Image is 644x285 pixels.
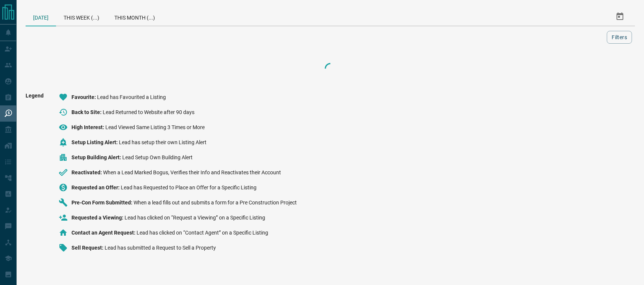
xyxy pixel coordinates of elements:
div: This Week (...) [56,8,107,26]
span: When a Lead Marked Bogus, Verifies their Info and Reactivates their Account [103,169,281,175]
span: Requested a Viewing [71,215,125,221]
span: Back to Site [71,109,103,115]
span: Lead Returned to Website after 90 days [103,109,194,115]
button: Filters [607,31,632,44]
div: Loading [293,61,368,76]
div: [DATE] [26,8,56,26]
span: Sell Request [71,245,105,251]
span: Lead Viewed Same Listing 3 Times or More [105,124,205,130]
button: Select Date Range [611,8,629,26]
span: Pre-Con Form Submitted [71,200,134,206]
span: Setup Building Alert [71,154,122,160]
span: Lead has Requested to Place an Offer for a Specific Listing [121,184,257,191]
span: Lead has clicked on “Contact Agent” on a Specific Listing [137,230,268,236]
span: Reactivated [71,169,103,175]
span: Setup Listing Alert [71,139,119,145]
span: When a lead fills out and submits a form for a Pre Construction Project [134,200,297,206]
span: Lead has Favourited a Listing [97,94,166,100]
span: Favourite [71,94,97,100]
span: High Interest [71,124,105,130]
span: Legend [26,93,44,258]
span: Contact an Agent Request [71,230,137,236]
div: This Month (...) [107,8,163,26]
span: Lead Setup Own Building Alert [122,154,193,160]
span: Lead has submitted a Request to Sell a Property [105,245,216,251]
span: Requested an Offer [71,184,121,191]
span: Lead has setup their own Listing Alert [119,139,207,145]
span: Lead has clicked on “Request a Viewing” on a Specific Listing [125,215,265,221]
